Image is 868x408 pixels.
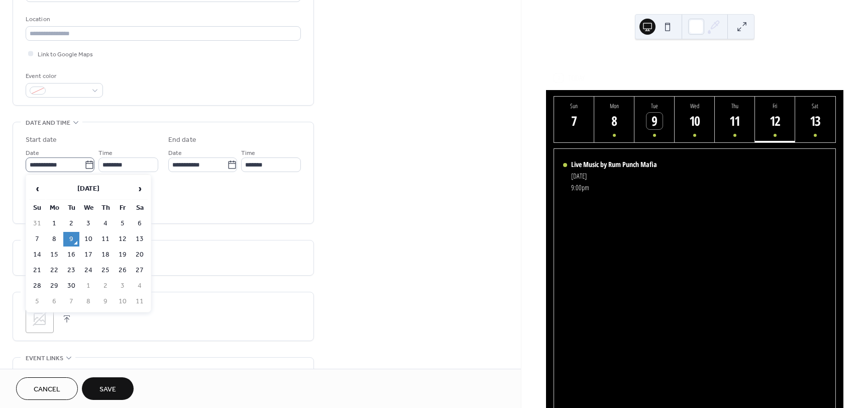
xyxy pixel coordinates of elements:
[29,279,45,293] td: 28
[687,113,703,129] div: 10
[597,102,631,110] div: Mon
[132,263,148,278] td: 27
[63,279,79,293] td: 30
[115,248,131,262] td: 19
[115,216,131,231] td: 5
[115,279,131,293] td: 3
[46,201,62,215] th: Mo
[26,305,54,333] div: ;
[675,97,715,142] button: Wed10
[727,113,743,129] div: 11
[571,159,657,169] div: Live Music by Rum Punch Mafia
[63,216,79,231] td: 2
[557,102,591,110] div: Sun
[132,279,148,293] td: 4
[132,248,148,262] td: 20
[755,97,795,142] button: Fri12
[546,54,843,66] div: [DATE]
[26,71,101,81] div: Event color
[97,248,114,262] td: 18
[80,263,96,278] td: 24
[594,97,634,142] button: Mon8
[80,216,96,231] td: 3
[63,201,79,215] th: Tu
[168,148,182,158] span: Date
[82,377,134,400] button: Save
[758,102,792,110] div: Fri
[29,201,45,215] th: Su
[807,113,824,129] div: 13
[97,232,114,247] td: 11
[63,294,79,309] td: 7
[97,294,114,309] td: 9
[29,216,45,231] td: 31
[29,232,45,247] td: 7
[80,201,96,215] th: We
[168,135,196,145] div: End date
[132,216,148,231] td: 6
[99,384,116,395] span: Save
[29,263,45,278] td: 21
[718,102,752,110] div: Thu
[63,248,79,262] td: 16
[38,49,93,60] span: Link to Google Maps
[46,232,62,247] td: 8
[80,279,96,293] td: 1
[241,148,255,158] span: Time
[115,232,131,247] td: 12
[29,248,45,262] td: 14
[46,279,62,293] td: 29
[46,248,62,262] td: 15
[132,179,147,199] span: ›
[571,171,657,181] div: [DATE]
[606,113,623,129] div: 8
[80,294,96,309] td: 8
[798,102,832,110] div: Sat
[554,97,594,142] button: Sun7
[132,294,148,309] td: 11
[63,232,79,247] td: 9
[29,294,45,309] td: 5
[115,294,131,309] td: 10
[132,201,148,215] th: Sa
[30,179,45,199] span: ‹
[97,216,114,231] td: 4
[634,97,675,142] button: Tue9
[26,14,299,25] div: Location
[115,201,131,215] th: Fr
[566,113,583,129] div: 7
[98,148,113,158] span: Time
[80,232,96,247] td: 10
[46,216,62,231] td: 1
[80,248,96,262] td: 17
[551,71,588,85] button: 9Today
[26,118,70,128] span: Date and time
[678,102,712,110] div: Wed
[26,135,57,145] div: Start date
[767,113,784,129] div: 12
[34,384,60,395] span: Cancel
[16,377,78,400] button: Cancel
[97,263,114,278] td: 25
[571,183,657,192] div: 9:00pm
[646,113,663,129] div: 9
[132,232,148,247] td: 13
[26,353,63,364] span: Event links
[26,148,39,158] span: Date
[97,201,114,215] th: Th
[637,102,672,110] div: Tue
[63,263,79,278] td: 23
[97,279,114,293] td: 2
[46,263,62,278] td: 22
[795,97,835,142] button: Sat13
[115,263,131,278] td: 26
[46,178,131,200] th: [DATE]
[46,294,62,309] td: 6
[715,97,755,142] button: Thu11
